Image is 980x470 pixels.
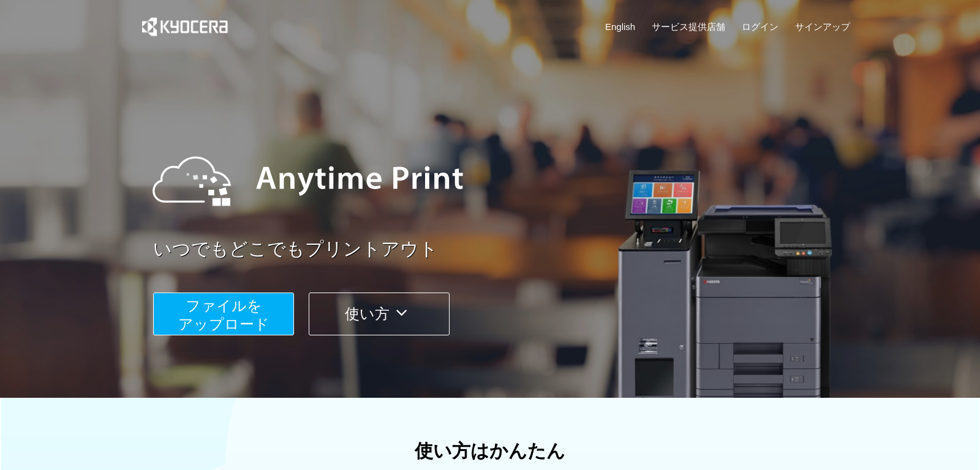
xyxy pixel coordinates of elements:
a: いつでもどこでもプリントアウト [153,236,858,263]
a: English [605,20,635,33]
a: サインアップ [795,20,850,33]
button: ファイルを​​アップロード [153,293,294,335]
button: 使い方 [309,293,450,335]
a: サービス提供店舗 [652,20,725,33]
span: ファイルを ​​アップロード [178,297,269,332]
a: ログイン [742,20,778,33]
